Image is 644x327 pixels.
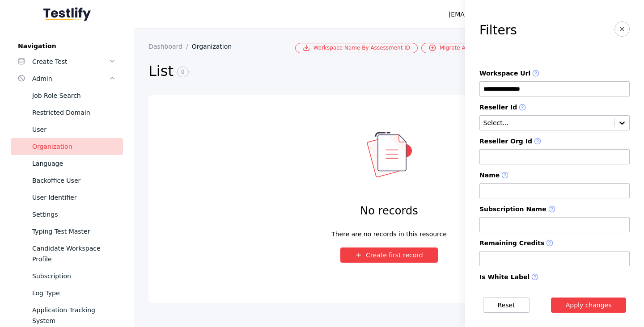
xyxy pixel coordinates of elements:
[32,271,116,281] div: Subscription
[449,9,610,20] div: [EMAIL_ADDRESS][PERSON_NAME][DOMAIN_NAME]
[32,56,109,67] div: Create Test
[340,247,438,263] button: Create first record
[479,172,630,180] label: Name
[479,104,630,112] label: Reseller Id
[148,43,192,50] a: Dashboard
[11,121,123,138] a: User
[551,298,627,313] button: Apply changes
[32,90,116,101] div: Job Role Search
[32,243,116,264] div: Candidate Workspace Profile
[479,70,630,78] label: Workspace Url
[32,209,116,220] div: Settings
[295,43,418,53] a: Workspace Name By Assessment ID
[479,205,630,214] label: Subscription Name
[479,239,630,247] label: Remaining Credits
[479,138,630,146] label: Reseller Org Id
[32,107,116,118] div: Restricted Domain
[11,268,123,285] a: Subscription
[483,298,530,313] button: Reset
[192,43,239,50] a: Organization
[32,226,116,237] div: Typing Test Master
[11,138,123,155] a: Organization
[11,87,123,104] a: Job Role Search
[32,73,109,84] div: Admin
[148,62,480,81] h2: List
[32,141,116,152] div: Organization
[479,273,630,281] label: Is White Label
[11,206,123,223] a: Settings
[11,104,123,121] a: Restricted Domain
[32,158,116,169] div: Language
[11,42,123,50] label: Navigation
[32,175,116,186] div: Backoffice User
[11,223,123,240] a: Typing Test Master
[32,192,116,203] div: User Identifier
[11,155,123,172] a: Language
[331,229,447,233] div: There are no records in this resource
[32,288,116,298] div: Log Type
[11,189,123,206] a: User Identifier
[360,204,418,218] h4: No records
[421,43,501,53] a: Migrate Assessment
[43,7,91,21] img: Testlify - Backoffice
[11,172,123,189] a: Backoffice User
[479,23,517,38] h3: Filters
[32,124,116,135] div: User
[32,305,116,326] div: Application Tracking System
[11,240,123,268] a: Candidate Workspace Profile
[177,67,189,77] span: 0
[11,285,123,302] a: Log Type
